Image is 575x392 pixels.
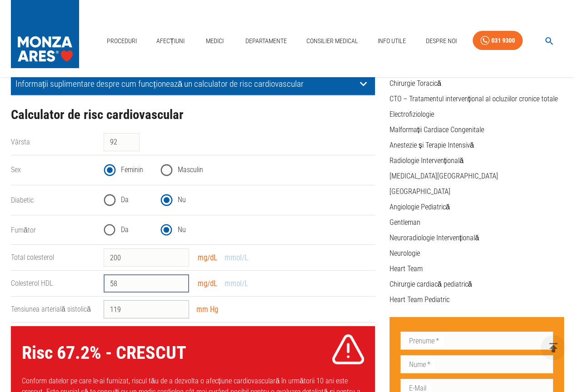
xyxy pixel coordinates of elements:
[332,333,364,365] img: Low CVD Risk icon
[104,248,189,267] input: 150 - 200 mg/dL
[390,249,420,258] a: Neurologie
[390,172,498,180] a: [MEDICAL_DATA][GEOGRAPHIC_DATA]
[390,203,450,211] a: Angiologie Pediatrică
[390,156,464,165] a: Radiologie Intervențională
[11,279,53,288] label: Colesterol HDL
[473,31,523,50] a: 031 9300
[390,187,450,196] a: [GEOGRAPHIC_DATA]
[390,233,479,242] a: Neuroradiologie Intervențională
[374,32,410,50] a: Info Utile
[303,32,362,50] a: Consilier Medical
[491,35,515,46] div: 031 9300
[104,274,189,293] input: 0 - 60 mg/dL
[390,125,484,134] a: Malformații Cardiace Congenitale
[390,280,472,288] a: Chirurgie cardiacă pediatrică
[11,225,96,235] legend: Fumător
[11,165,21,174] label: Sex
[242,32,290,50] a: Departamente
[104,189,375,211] div: diabetes
[178,194,186,205] span: Nu
[178,224,186,235] span: Nu
[15,79,356,89] p: Informații suplimentare despre cum funcționează un calculator de risc cardiovascular
[121,194,129,205] span: Da
[11,138,30,146] label: Vârsta
[178,164,203,175] span: Masculin
[11,108,375,122] h2: Calculator de risc cardiovascular
[390,141,474,149] a: Anestezie și Terapie Intensivă
[390,110,434,119] a: Electrofiziologie
[121,164,143,175] span: Feminin
[541,335,566,360] button: delete
[11,195,96,205] legend: Diabetic
[390,218,420,227] a: Gentleman
[104,300,189,318] input: 100 - 200 mm Hg
[22,339,186,367] p: Risc 67.2 % - CRESCUT
[222,277,251,290] button: mmol/L
[121,224,129,235] span: Da
[390,94,558,103] a: CTO – Tratamentul intervențional al ocluziilor cronice totale
[11,305,91,313] label: Tensiunea arterială sistolică
[390,79,441,88] a: Chirurgie Toracică
[422,32,460,50] a: Despre Noi
[11,73,375,95] div: Informații suplimentare despre cum funcționează un calculator de risc cardiovascular
[390,295,450,304] a: Heart Team Pediatric
[200,32,230,50] a: Medici
[390,264,423,273] a: Heart Team
[103,32,140,50] a: Proceduri
[222,251,251,264] button: mmol/L
[153,32,188,50] a: Afecțiuni
[104,219,375,241] div: smoking
[11,253,54,262] label: Total colesterol
[104,159,375,181] div: gender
